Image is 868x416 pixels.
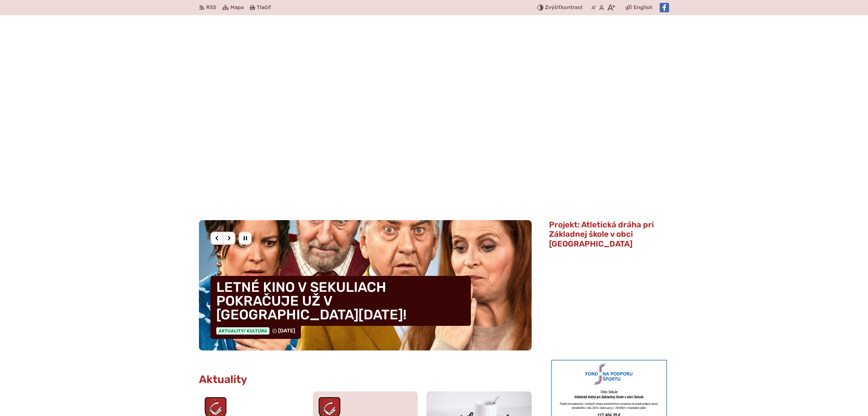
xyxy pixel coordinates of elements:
img: Prejsť na Facebook stránku [660,3,669,12]
h3: Aktuality [199,374,247,386]
h4: LETNÉ KINO V SEKULIACH POKRAČUJE UŽ V [GEOGRAPHIC_DATA][DATE]! [210,276,471,326]
span: Aktuality [216,327,269,335]
span: English [634,3,652,12]
img: logo_fnps.png [549,253,669,331]
span: / Kultúra [243,328,267,333]
div: 2 / 8 [199,220,532,350]
span: Mapa [230,3,244,12]
span: [DATE] [278,328,295,334]
div: Nasledujúci slajd [222,232,235,245]
a: English [632,3,654,12]
div: Predošlý slajd [210,232,224,245]
div: Pozastaviť pohyb slajdera [239,232,252,245]
span: Zvýšiť [545,4,561,10]
span: RSS [206,3,216,12]
a: LETNÉ KINO V SEKULIACH POKRAČUJE UŽ V [GEOGRAPHIC_DATA][DATE]! Aktuality/ Kultúra [DATE] [199,220,532,350]
span: kontrast [545,5,583,11]
span: Projekt: Atletická dráha pri Základnej škole v obci [GEOGRAPHIC_DATA] [549,220,654,249]
span: Tlačiť [257,5,271,11]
